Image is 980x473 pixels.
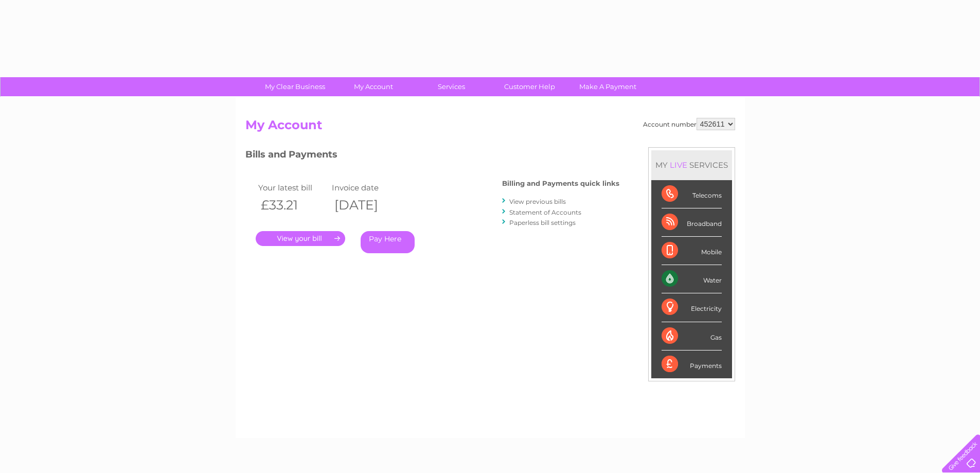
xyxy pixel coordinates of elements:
a: View previous bills [509,198,566,205]
div: Mobile [662,237,722,265]
h4: Billing and Payments quick links [502,180,619,187]
a: Pay Here [361,231,415,253]
div: MY SERVICES [651,150,732,180]
h3: Bills and Payments [245,147,619,165]
div: Telecoms [662,180,722,208]
a: Customer Help [487,77,572,96]
a: Make A Payment [565,77,650,96]
a: My Account [331,77,416,96]
div: Broadband [662,208,722,237]
div: Gas [662,322,722,351]
a: Services [409,77,494,96]
a: My Clear Business [253,77,337,96]
a: Statement of Accounts [509,208,581,216]
div: Account number [643,118,735,130]
div: Water [662,265,722,293]
div: Payments [662,351,722,378]
th: [DATE] [329,195,403,216]
h2: My Account [245,118,735,137]
th: £33.21 [256,195,330,216]
a: . [256,231,345,246]
td: Invoice date [329,181,403,195]
a: Paperless bill settings [509,219,576,226]
div: LIVE [668,160,689,170]
div: Electricity [662,293,722,322]
td: Your latest bill [256,181,330,195]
